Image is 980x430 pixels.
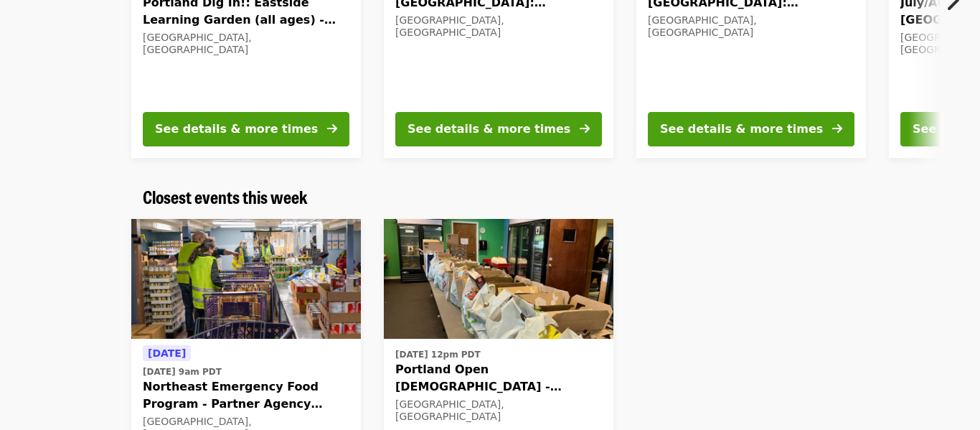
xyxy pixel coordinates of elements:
div: See details & more times [155,121,318,138]
time: [DATE] 12pm PDT [395,348,481,361]
i: arrow-right icon [580,122,590,136]
div: [GEOGRAPHIC_DATA], [GEOGRAPHIC_DATA] [395,14,602,39]
time: [DATE] 9am PDT [143,365,222,378]
img: Portland Open Bible - Partner Agency Support (16+) organized by Oregon Food Bank [384,219,613,340]
span: [DATE] [148,347,186,359]
div: See details & more times [407,121,570,138]
div: [GEOGRAPHIC_DATA], [GEOGRAPHIC_DATA] [395,398,602,423]
div: See details & more times [660,121,823,138]
i: arrow-right icon [832,122,842,136]
div: [GEOGRAPHIC_DATA], [GEOGRAPHIC_DATA] [143,32,349,56]
a: Closest events this week [143,187,308,207]
span: Portland Open [DEMOGRAPHIC_DATA] - Partner Agency Support (16+) [395,361,602,396]
i: arrow-right icon [327,122,337,136]
span: Northeast Emergency Food Program - Partner Agency Support [143,378,349,413]
button: See details & more times [395,112,602,146]
div: [GEOGRAPHIC_DATA], [GEOGRAPHIC_DATA] [648,14,854,39]
button: See details & more times [143,112,349,146]
div: Closest events this week [131,187,849,207]
img: Northeast Emergency Food Program - Partner Agency Support organized by Oregon Food Bank [131,219,361,340]
span: Closest events this week [143,184,308,209]
button: See details & more times [648,112,854,146]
